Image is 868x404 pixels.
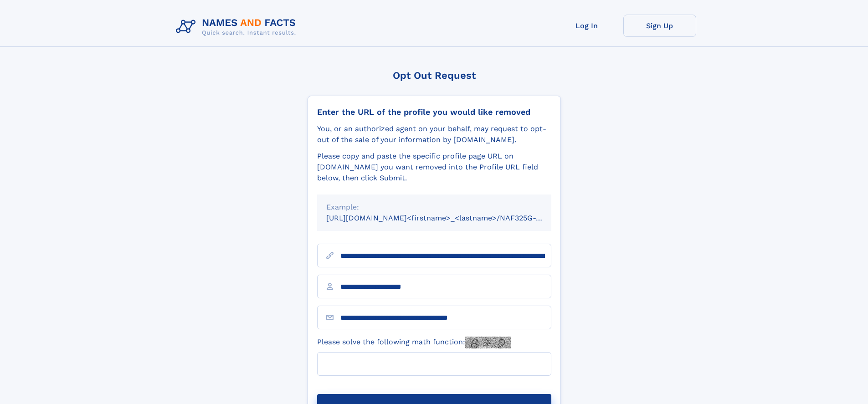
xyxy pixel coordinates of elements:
div: Opt Out Request [308,70,561,81]
a: Sign Up [623,15,696,37]
div: Enter the URL of the profile you would like removed [317,107,551,117]
img: Logo Names and Facts [172,15,303,39]
div: Please copy and paste the specific profile page URL on [DOMAIN_NAME] you want removed into the Pr... [317,151,551,184]
a: Log In [550,15,623,37]
label: Please solve the following math function: [317,337,511,348]
small: [URL][DOMAIN_NAME]<firstname>_<lastname>/NAF325G-xxxxxxxx [326,214,569,222]
div: You, or an authorized agent on your behalf, may request to opt-out of the sale of your informatio... [317,123,551,145]
div: Example: [326,202,542,213]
